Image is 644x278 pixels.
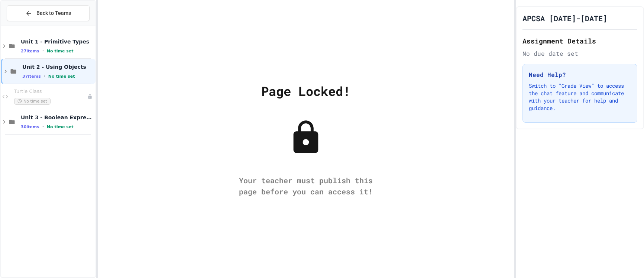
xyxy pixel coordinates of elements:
div: Your teacher must publish this page before you can access it! [232,175,380,197]
button: Back to Teams [7,5,90,21]
span: • [42,124,44,130]
h3: Need Help? [529,70,631,79]
span: Unit 3 - Boolean Expressions [21,114,94,121]
div: Page Locked! [261,81,350,100]
span: Unit 1 - Primitive Types [21,38,94,45]
h1: APCSA [DATE]-[DATE] [522,13,607,23]
span: 37 items [22,74,41,79]
span: 27 items [21,49,39,54]
span: Turtle Class [14,88,87,95]
h2: Assignment Details [522,36,637,46]
div: Unpublished [87,94,93,99]
span: No time set [14,98,51,105]
span: Unit 2 - Using Objects [22,64,94,70]
span: • [42,48,44,54]
div: No due date set [522,49,637,58]
p: Switch to "Grade View" to access the chat feature and communicate with your teacher for help and ... [529,82,631,112]
span: No time set [48,74,75,79]
span: No time set [47,49,74,54]
span: Back to Teams [36,9,71,17]
span: No time set [47,125,74,129]
span: • [44,73,45,79]
span: 30 items [21,125,39,129]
